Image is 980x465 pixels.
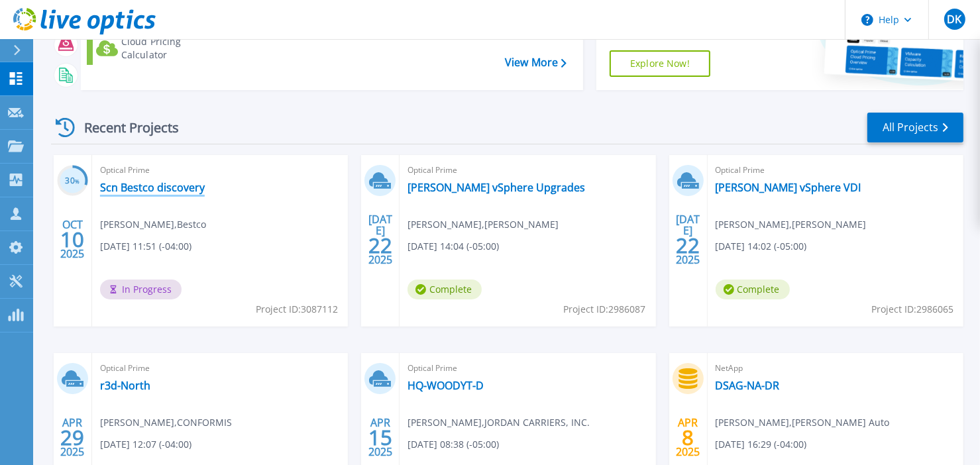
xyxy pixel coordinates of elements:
[871,302,953,317] span: Project ID: 2986065
[408,437,499,452] span: [DATE] 08:38 (-05:00)
[75,178,80,185] span: %
[716,239,807,254] span: [DATE] 14:02 (-05:00)
[408,239,499,254] span: [DATE] 14:04 (-05:00)
[121,35,219,62] div: Cloud Pricing Calculator
[51,111,197,144] div: Recent Projects
[675,215,700,264] div: [DATE] 2025
[100,239,191,254] span: [DATE] 11:51 (-04:00)
[368,240,392,251] span: 22
[60,432,84,443] span: 29
[256,302,338,317] span: Project ID: 3087112
[368,215,393,264] div: [DATE] 2025
[408,217,559,232] span: [PERSON_NAME] , [PERSON_NAME]
[867,113,963,142] a: All Projects
[100,361,340,376] span: Optical Prime
[368,432,392,443] span: 15
[716,163,955,178] span: Optical Prime
[60,215,85,264] div: OCT 2025
[60,413,85,462] div: APR 2025
[100,217,206,232] span: [PERSON_NAME] , Bestco
[505,56,567,69] a: View More
[60,234,84,245] span: 10
[100,280,182,299] span: In Progress
[947,14,961,25] span: DK
[682,432,694,443] span: 8
[100,415,232,430] span: [PERSON_NAME] , CONFORMIS
[87,32,223,65] a: Cloud Pricing Calculator
[408,280,482,299] span: Complete
[408,181,585,194] a: [PERSON_NAME] vSphere Upgrades
[368,413,393,462] div: APR 2025
[716,361,955,376] span: NetApp
[716,280,790,299] span: Complete
[408,379,484,392] a: HQ-WOODYT-D
[408,163,647,178] span: Optical Prime
[408,415,590,430] span: [PERSON_NAME] , JORDAN CARRIERS, INC.
[408,361,647,376] span: Optical Prime
[676,240,700,251] span: 22
[57,174,88,189] h3: 30
[564,302,646,317] span: Project ID: 2986087
[716,415,890,430] span: [PERSON_NAME] , [PERSON_NAME] Auto
[675,413,700,462] div: APR 2025
[716,181,861,194] a: [PERSON_NAME] vSphere VDI
[716,379,780,392] a: DSAG-NA-DR
[716,217,867,232] span: [PERSON_NAME] , [PERSON_NAME]
[610,50,710,77] a: Explore Now!
[100,379,150,392] a: r3d-North
[100,181,205,194] a: Scn Bestco discovery
[100,437,191,452] span: [DATE] 12:07 (-04:00)
[100,163,340,178] span: Optical Prime
[716,437,807,452] span: [DATE] 16:29 (-04:00)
